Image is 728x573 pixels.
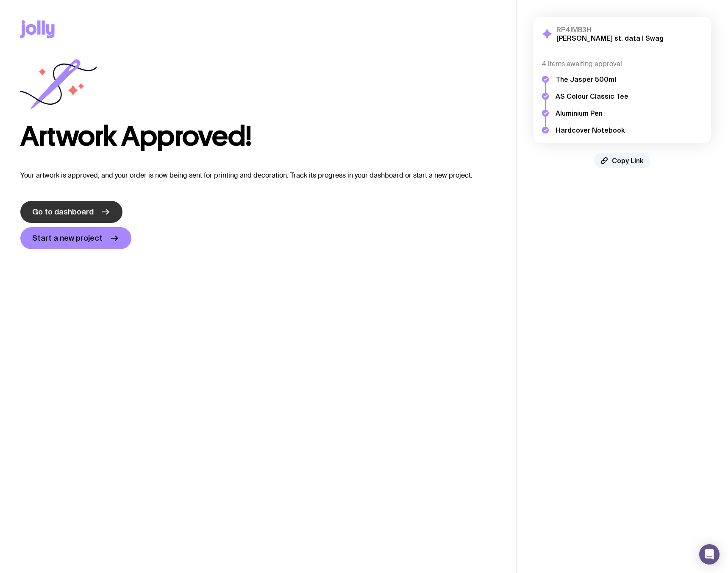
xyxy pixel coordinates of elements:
[556,25,664,34] h3: RF4IMB3H
[556,92,628,100] h5: AS Colour Classic Tee
[32,207,94,217] span: Go to dashboard
[556,34,664,42] h2: [PERSON_NAME] st. data | Swag
[556,109,628,117] h5: Aluminium Pen
[20,170,496,181] p: Your artwork is approved, and your order is now being sent for printing and decoration. Track its...
[699,544,720,565] div: Open Intercom Messenger
[556,75,628,83] h5: The Jasper 500ml
[32,233,103,243] span: Start a new project
[542,60,703,68] h4: 4 items awaiting approval
[612,156,644,165] span: Copy Link
[556,126,628,134] h5: Hardcover Notebook
[20,227,131,249] a: Start a new project
[594,153,650,168] button: Copy Link
[20,201,122,223] a: Go to dashboard
[20,123,496,150] h1: Artwork Approved!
